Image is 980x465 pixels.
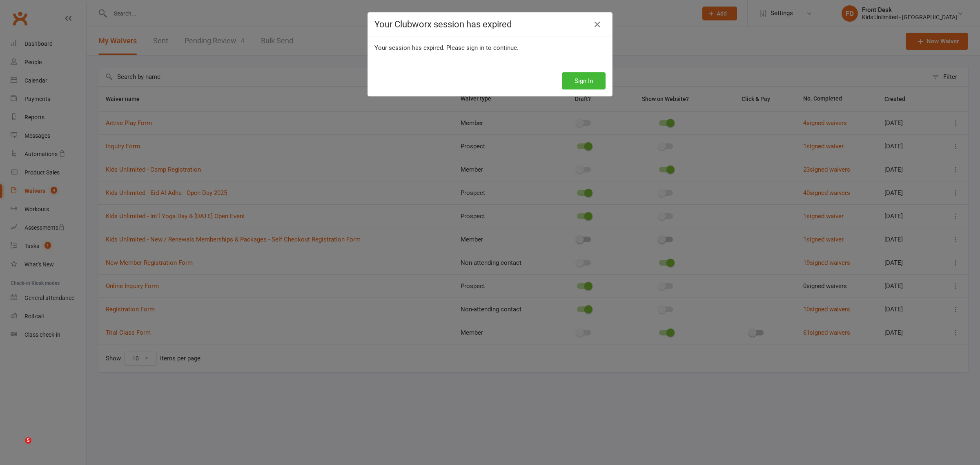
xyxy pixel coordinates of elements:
[562,72,606,89] button: Sign In
[374,19,606,29] h4: Your Clubworx session has expired
[374,44,519,51] span: Your session has expired. Please sign in to continue.
[591,18,604,31] a: Close
[8,437,28,457] iframe: Intercom live chat
[25,437,31,444] span: 5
